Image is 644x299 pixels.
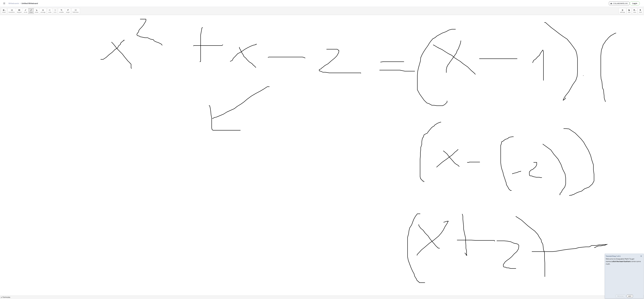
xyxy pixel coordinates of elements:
[30,12,33,13] span: draw
[28,8,34,14] button: draw
[54,9,56,11] i: redo
[7,8,16,14] button: transform
[633,12,636,13] span: save
[8,2,19,4] a: Whiteboards
[16,8,23,14] button: keyboardkeypad
[41,12,46,13] span: arrange
[18,9,20,11] i: keyboard
[612,260,630,262] b: click the insert button
[638,8,643,14] button: load
[24,12,27,13] span: scrub
[59,12,64,13] span: smaller
[72,12,79,13] span: fullscreen
[60,9,62,11] i: format_size
[2,12,6,13] span: insert
[48,12,51,13] span: undo
[611,2,628,4] span: Collaborate Live
[17,12,22,13] span: keypad
[628,12,630,13] span: new
[67,9,69,11] i: format_size
[49,9,51,11] i: undo
[3,2,6,5] button: Toggle navigation
[1,8,7,14] button: insert
[606,255,621,257] div: Tutorial Step 1 of 6
[630,1,640,5] button: Log in
[34,8,39,14] button: erase
[52,8,58,14] button: redoredo
[639,12,642,13] span: load
[47,8,53,14] button: undoundo
[619,8,626,14] button: settings
[609,1,629,5] button: Collaborate Live
[606,258,643,265] div: Welcome to Graspable Math! To get started, to enter some math.
[65,8,71,14] button: format_sizelarger
[627,295,633,298] button: Next
[54,12,56,13] span: redo
[628,295,631,297] span: Next
[632,8,637,14] button: save
[58,8,65,14] button: format_sizesmaller
[23,8,28,14] button: scrub
[66,12,70,13] span: larger
[9,12,15,13] span: transform
[35,12,38,13] span: erase
[39,8,47,14] button: arrange
[71,8,80,14] button: fullscreen
[620,12,625,13] span: settings
[627,8,632,14] button: new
